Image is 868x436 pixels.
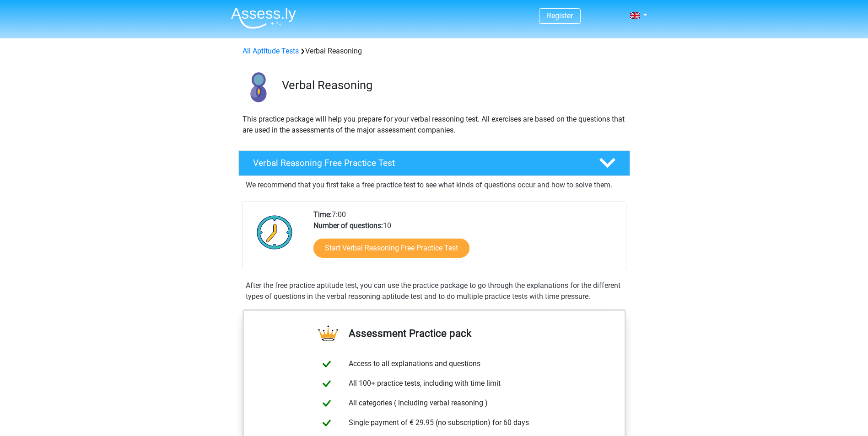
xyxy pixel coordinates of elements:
div: 7:00 10 [307,209,625,269]
p: This practice package will help you prepare for your verbal reasoning test. All exercises are bas... [243,114,626,136]
div: After the free practice aptitude test, you can use the practice package to go through the explana... [242,280,626,302]
img: verbal reasoning [239,68,278,106]
h4: Verbal Reasoning Free Practice Test [253,158,584,168]
img: Clock [252,209,298,255]
img: Assessly [231,7,296,29]
b: Time: [313,210,332,219]
a: Register [547,11,573,20]
a: Verbal Reasoning Free Practice Test [235,150,634,176]
p: We recommend that you first take a free practice test to see what kinds of questions occur and ho... [246,180,623,191]
h3: Verbal Reasoning [282,78,623,92]
b: Number of questions: [313,221,383,230]
a: All Aptitude Tests [243,47,299,55]
a: Start Verbal Reasoning Free Practice Test [313,239,469,258]
div: Verbal Reasoning [239,46,630,57]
